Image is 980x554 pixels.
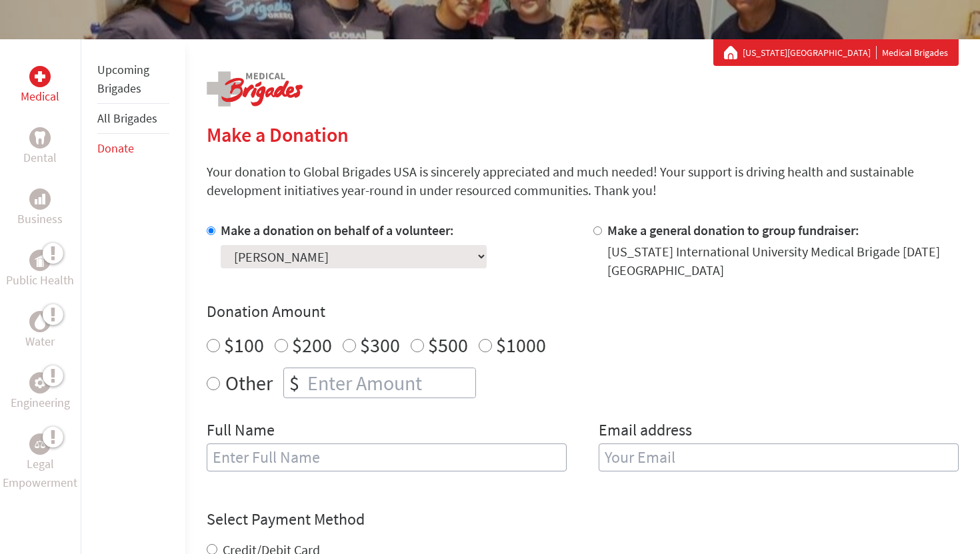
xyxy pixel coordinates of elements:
p: Engineering [11,394,70,412]
a: WaterWater [25,311,55,351]
input: Enter Amount [305,368,475,398]
a: Upcoming Brigades [97,62,149,96]
a: DentalDental [23,127,57,167]
div: Legal Empowerment [29,433,51,455]
label: Email address [599,419,692,443]
p: Your donation to Global Brigades USA is sincerely appreciated and much needed! Your support is dr... [207,162,959,200]
a: EngineeringEngineering [11,372,70,412]
div: Business [29,188,51,210]
p: Public Health [6,271,74,290]
p: Water [25,332,55,351]
img: Dental [35,131,45,144]
h4: Donation Amount [207,301,959,322]
label: Make a general donation to group fundraiser: [607,222,859,238]
p: Dental [23,148,57,167]
a: MedicalMedical [21,66,59,106]
div: Water [29,311,51,332]
div: [US_STATE] International University Medical Brigade [DATE] [GEOGRAPHIC_DATA] [607,242,959,280]
a: Donate [97,140,134,156]
h4: Select Payment Method [207,509,959,530]
label: $300 [360,332,400,358]
label: Make a donation on behalf of a volunteer: [221,222,454,238]
a: Public HealthPublic Health [6,250,74,290]
div: Medical Brigades [724,46,948,59]
p: Business [17,210,63,228]
label: $200 [292,332,332,358]
li: Upcoming Brigades [97,55,169,104]
a: BusinessBusiness [17,188,63,228]
label: Other [225,368,273,398]
div: Engineering [29,372,51,394]
li: All Brigades [97,104,169,134]
label: Full Name [207,419,275,443]
h2: Make a Donation [207,123,959,146]
img: Water [35,314,45,329]
label: $100 [224,332,264,358]
img: Business [35,194,45,204]
div: $ [284,368,305,398]
img: Legal Empowerment [35,440,45,448]
img: Public Health [35,254,45,267]
p: Legal Empowerment [3,455,78,492]
img: logo-medical.png [207,71,303,107]
a: All Brigades [97,111,157,126]
p: Medical [21,87,59,106]
img: Medical [35,71,45,82]
a: [US_STATE][GEOGRAPHIC_DATA] [743,46,877,59]
label: $500 [428,332,468,358]
div: Dental [29,127,51,148]
a: Legal EmpowermentLegal Empowerment [3,433,78,492]
input: Enter Full Name [207,443,567,471]
div: Public Health [29,250,51,271]
input: Your Email [599,443,959,471]
li: Donate [97,134,169,163]
img: Engineering [35,378,45,388]
div: Medical [29,66,51,87]
label: $1000 [496,332,546,358]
